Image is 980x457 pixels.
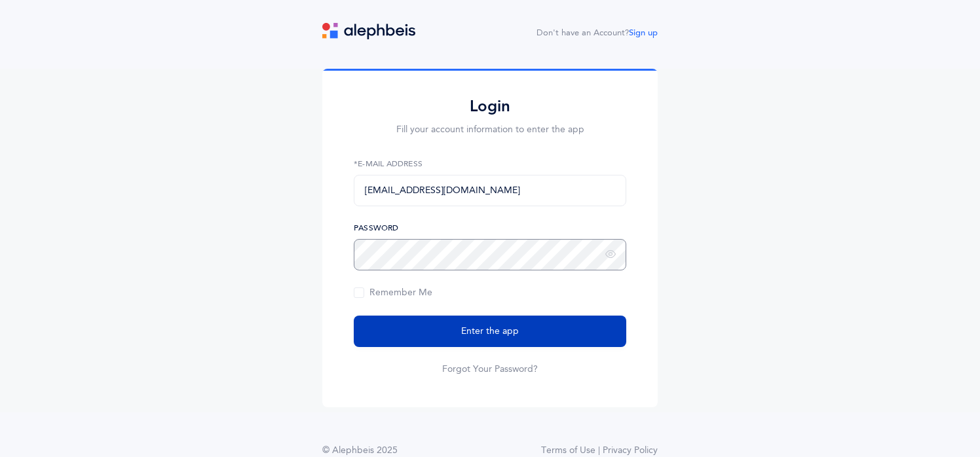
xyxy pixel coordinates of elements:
span: Enter the app [461,325,519,338]
h2: Login [354,96,626,117]
label: Password [354,222,626,234]
span: Remember Me [354,287,432,298]
div: Don't have an Account? [537,27,658,40]
img: logo.svg [322,23,415,39]
button: Enter the app [354,316,626,347]
a: Sign up [629,28,658,37]
a: Forgot Your Password? [442,363,538,376]
label: *E-Mail Address [354,158,626,170]
p: Fill your account information to enter the app [354,123,626,137]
